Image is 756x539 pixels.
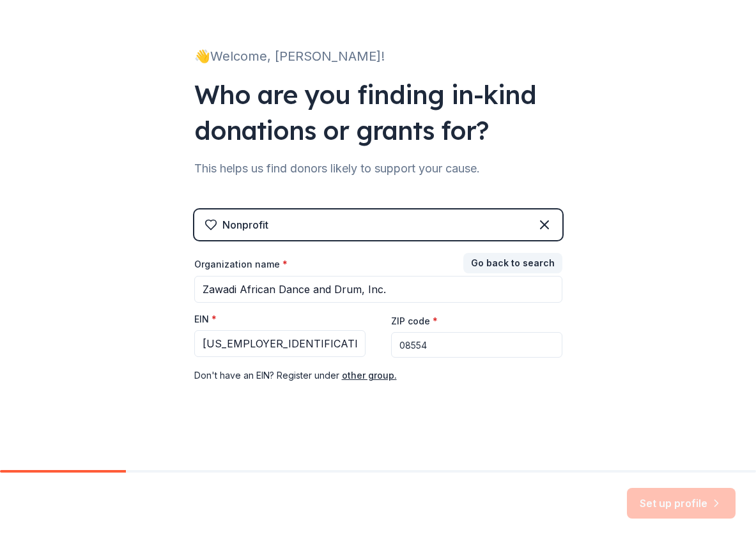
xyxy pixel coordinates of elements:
[222,217,268,232] div: Nonprofit
[391,315,438,328] label: ZIP code
[194,276,562,303] input: American Red Cross
[194,158,562,179] div: This helps us find donors likely to support your cause.
[194,330,366,357] input: 12-3456789
[194,46,562,66] div: 👋 Welcome, [PERSON_NAME]!
[194,368,562,383] div: Don ' t have an EIN? Register under
[194,77,562,148] div: Who are you finding in-kind donations or grants for?
[194,313,217,326] label: EIN
[342,368,397,383] button: other group.
[391,332,562,358] input: 12345 (U.S. only)
[194,258,288,271] label: Organization name
[463,253,562,273] button: Go back to search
